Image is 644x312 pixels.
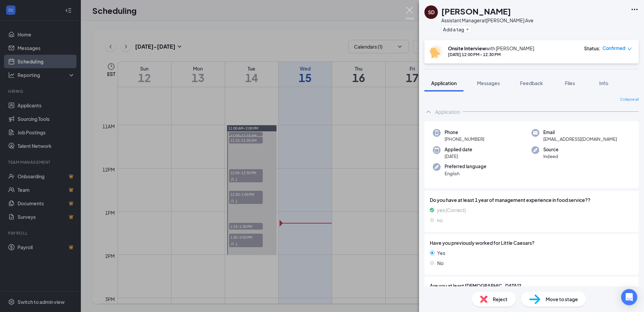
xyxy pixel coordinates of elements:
div: Open Intercom Messenger [621,289,637,305]
span: Email [543,129,617,136]
div: with [PERSON_NAME] [448,45,534,52]
span: Are you at least [DEMOGRAPHIC_DATA]? [430,282,633,289]
svg: Plus [465,27,470,31]
div: Status : [584,45,601,52]
span: [PHONE_NUMBER] [445,136,484,142]
span: [DATE] [445,153,472,160]
span: no [437,216,443,224]
span: Reject [493,295,508,303]
span: Have you previously worked for Little Caesars? [430,239,535,246]
h1: [PERSON_NAME] [441,5,511,17]
span: Collapse all [620,97,639,102]
span: Source [543,146,558,153]
svg: Ellipses [631,5,639,14]
button: PlusAdd a tag [441,26,471,33]
div: Application [435,108,460,115]
div: [DATE] 12:00 PM - 12:30 PM [448,52,534,57]
svg: ChevronUp [424,108,432,116]
span: Application [431,80,457,86]
div: Assistant Manager at [PERSON_NAME] Ave [441,17,534,24]
span: [EMAIL_ADDRESS][DOMAIN_NAME] [543,136,617,142]
span: yes (Correct) [437,206,466,214]
span: Indeed [543,153,558,160]
span: Feedback [520,80,543,86]
span: Files [565,80,575,86]
span: Messages [477,80,500,86]
span: Confirmed [603,45,625,52]
div: SD [428,9,434,16]
span: down [627,47,632,51]
span: Applied date [445,146,472,153]
span: English [445,170,486,177]
span: Phone [445,129,484,136]
span: Info [599,80,608,86]
span: Preferred language [445,163,486,170]
b: Onsite Interview [448,45,486,51]
span: No [437,259,444,267]
span: Yes [437,249,445,257]
span: Do you have at least 1 year of management experience in food service?? [430,196,633,204]
span: Move to stage [546,295,578,303]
